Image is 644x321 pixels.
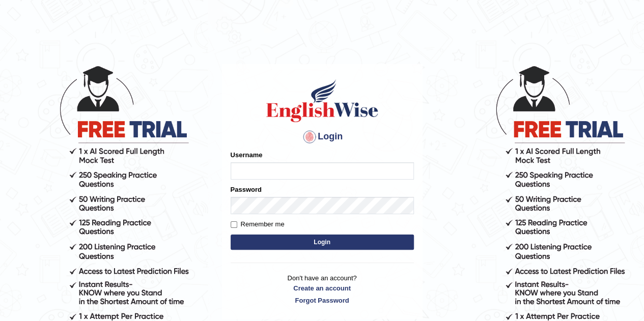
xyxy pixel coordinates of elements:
[231,221,237,228] input: Remember me
[231,235,414,250] button: Login
[264,78,380,124] img: Logo of English Wise sign in for intelligent practice with AI
[231,129,414,145] h4: Login
[231,273,414,305] p: Don't have an account?
[231,296,414,305] a: Forgot Password
[231,219,285,229] label: Remember me
[231,150,263,160] label: Username
[231,283,414,293] a: Create an account
[231,185,262,194] label: Password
